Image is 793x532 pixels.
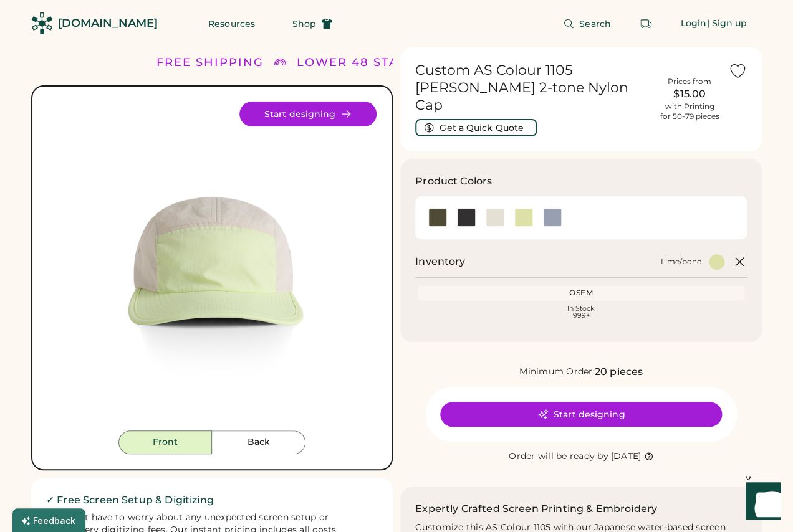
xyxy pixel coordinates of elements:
[292,19,316,28] span: Shop
[595,364,643,379] div: 20 pieces
[239,102,377,126] button: Start designing
[31,12,53,34] img: Rendered Logo - Screens
[579,19,611,28] span: Search
[611,450,642,463] div: [DATE]
[661,257,701,267] div: Lime/bone
[668,77,711,87] div: Prices from
[660,102,719,121] div: with Printing for 50-79 pieces
[296,54,422,71] div: LOWER 48 STATES
[706,17,747,30] div: | Sign up
[277,11,347,36] button: Shop
[156,54,264,71] div: FREE SHIPPING
[519,366,595,378] div: Minimum Order:
[193,11,270,36] button: Resources
[415,62,651,114] h1: Custom AS Colour 1105 [PERSON_NAME] 2-tone Nylon Cap
[415,174,492,189] h3: Product Colors
[658,87,721,102] div: $15.00
[548,11,626,36] button: Search
[47,102,377,430] div: 1105 Style Image
[415,254,465,269] h2: Inventory
[420,305,742,319] div: In Stock 999+
[58,16,158,31] div: [DOMAIN_NAME]
[415,501,657,516] h2: Expertly Crafted Screen Printing & Embroidery
[681,17,707,30] div: Login
[440,402,722,427] button: Start designing
[420,288,742,298] div: OSFM
[509,450,608,463] div: Order will be ready by
[118,430,212,454] button: Front
[212,430,305,454] button: Back
[633,11,658,36] button: Retrieve an order
[46,493,378,508] h2: ✓ Free Screen Setup & Digitizing
[734,476,787,530] iframe: Front Chat
[47,102,377,430] img: 1105 - Lime/bone Front Image
[415,119,537,136] button: Get a Quick Quote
